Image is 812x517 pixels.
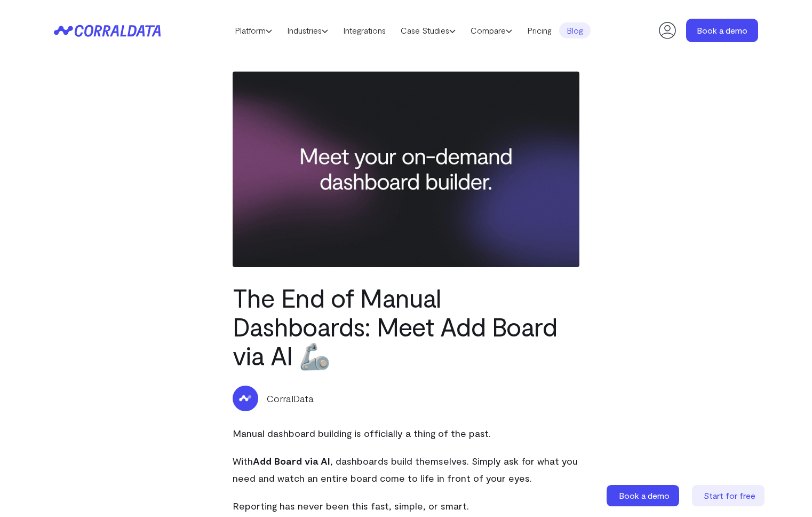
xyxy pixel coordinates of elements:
[463,22,520,38] a: Compare
[267,391,314,405] p: CorralData
[686,19,758,42] a: Book a demo
[233,455,253,467] span: With
[253,455,330,467] b: Add Board via AI
[520,22,559,38] a: Pricing
[227,22,280,38] a: Platform
[233,427,491,439] span: Manual dashboard building is officially a thing of the past.
[393,22,463,38] a: Case Studies
[280,22,336,38] a: Industries
[336,22,393,38] a: Integrations
[619,490,670,500] span: Book a demo
[233,455,578,484] span: , dashboards build themselves. Simply ask for what you need and watch an entire board come to lif...
[233,283,579,370] h1: The End of Manual Dashboards: Meet Add Board via AI 🦾
[559,22,591,38] a: Blog
[233,500,469,512] span: Reporting has never been this fast, simple, or smart.
[607,485,681,506] a: Book a demo
[692,485,767,506] a: Start for free
[704,490,755,500] span: Start for free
